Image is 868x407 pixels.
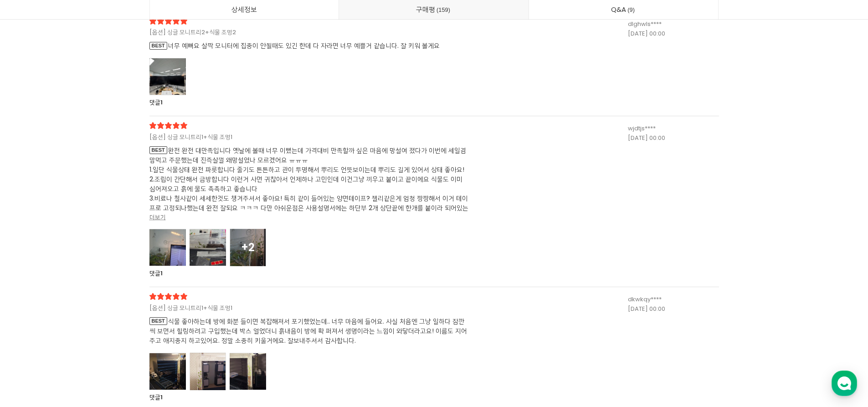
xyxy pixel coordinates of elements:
strong: 댓글 [149,269,160,278]
div: [DATE] 00:00 [628,304,719,314]
span: BEST [149,146,167,154]
span: BEST [149,317,167,325]
span: BEST [149,42,167,50]
span: 1 [160,269,163,278]
strong: +2 [241,240,255,255]
span: 완전 완전 대만족입니다 옛날에 볼때 너무 이뻤는데 가격대비 만족할까 싶은 마음에 망설여 졌다가 이번에 세일겸 맘먹고 주문했는데 진즉살껄 왜망설였나 모르겠어요 ㅠㅠㅠ 1.일단 ... [149,146,468,213]
span: 1 [160,98,163,107]
a: 홈 [3,289,60,312]
div: [DATE] 00:00 [628,29,719,39]
a: 설정 [118,289,175,312]
span: 대화 [83,303,94,310]
span: 식물 좋아하는데 방에 화분 들이면 복잡해져서 포기했었는데.. 너무 마음에 들어요. 사실 처음엔 그냥 일하다 잠깐씩 보면서 힐링하려고 구입했는데 박스 열었더니 흙내음이 방에 확... [149,317,468,345]
strong: 더보기 [149,213,166,222]
span: 너무 예뻐요 살짝 모니터에 집중이 안될때도 있긴 한데 다 자라면 너무 예쁠거 같습니다. 잘 키워 볼게요 [149,41,468,51]
span: 159 [435,5,452,15]
span: [옵션] 싱글 모니트리1+식물 조명1 [149,304,446,313]
a: 대화 [60,289,118,312]
span: [옵션] 싱글 모니트리2+식물 조명2 [149,28,446,37]
span: [옵션] 싱글 모니트리1+식물 조명1 [149,133,446,142]
div: [DATE] 00:00 [628,134,719,143]
span: 1 [160,393,163,402]
span: 설정 [141,303,152,310]
span: 9 [626,5,636,15]
strong: 댓글 [149,393,160,402]
span: 홈 [29,303,34,310]
strong: 댓글 [149,98,160,107]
